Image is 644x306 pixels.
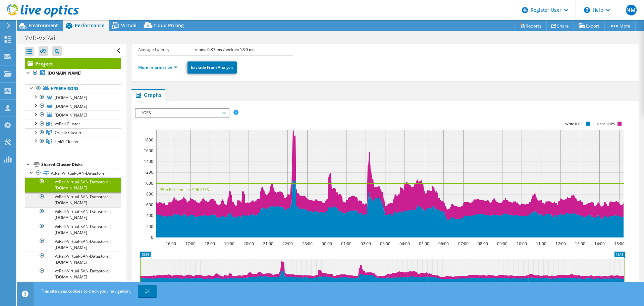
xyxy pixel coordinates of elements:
span: [DOMAIN_NAME] [55,95,87,100]
text: 06:00 [438,241,449,247]
span: Link5 Cluster [55,139,79,144]
text: 03:00 [380,241,390,247]
span: Cloud Pricing [153,22,184,29]
text: 800 [146,191,153,197]
text: Write IOPS [565,122,584,126]
text: 09:00 [497,241,507,247]
text: 05:00 [419,241,429,247]
a: More [604,20,636,31]
a: VxRail-Virtual-SAN-Datastore | [DOMAIN_NAME] [25,192,121,207]
a: VxRail-Virtual-SAN-Datastore | [DOMAIN_NAME] [25,267,121,281]
a: VxRail-Virtual-SAN-Datastore | [DOMAIN_NAME] [25,281,121,296]
a: VxRail-Virtual-SAN-Datastore [25,169,121,177]
text: 0 [151,234,153,240]
text: 1800 [144,137,153,143]
span: IOPS [139,109,225,117]
a: Hypervisors [25,84,121,93]
a: Exclude From Analysis [187,61,237,74]
text: 20:00 [244,241,254,247]
text: 1000 [144,180,153,186]
text: 22:00 [282,241,293,247]
a: Oracle Cluster [25,128,121,137]
a: VxRail Cluster [25,120,121,128]
a: [DOMAIN_NAME] [25,93,121,102]
text: 08:00 [478,241,488,247]
span: VxRail Cluster [55,121,80,127]
a: VxRail-Virtual-SAN-Datastore | [DOMAIN_NAME] [25,237,121,252]
text: 95th Percentile = 996 IOPS [160,187,209,192]
text: 19:00 [224,241,234,247]
a: [DOMAIN_NAME] [25,111,121,119]
span: NM [626,5,637,15]
a: Share [546,20,574,31]
span: Graphs [135,91,161,98]
h1: YVR-VxRail [22,34,67,42]
a: VxRail-Virtual-SAN-Datastore | [DOMAIN_NAME] [25,177,121,192]
a: Project [25,58,121,69]
a: [DOMAIN_NAME] [25,102,121,111]
span: Performance [75,22,104,29]
text: 14:00 [594,241,605,247]
div: Shared Cluster Disks [41,161,121,169]
text: 13:00 [575,241,585,247]
text: 00:00 [322,241,332,247]
a: Link5 Cluster [25,137,121,146]
svg: \n [584,7,590,13]
a: VxRail-Virtual-SAN-Datastore | [DOMAIN_NAME] [25,207,121,222]
text: 15:00 [614,241,625,247]
a: More Information [138,64,177,70]
text: 21:00 [263,241,273,247]
text: 1400 [144,159,153,164]
span: [DOMAIN_NAME] [55,112,87,118]
span: Oracle Cluster [55,130,82,135]
text: Read IOPS [597,122,615,126]
a: OK [138,285,157,297]
text: 11:00 [536,241,546,247]
span: [DOMAIN_NAME] [55,103,87,109]
span: Environment [29,22,58,29]
a: Reports [515,20,547,31]
text: 04:00 [399,241,410,247]
a: VxRail-Virtual-SAN-Datastore | [DOMAIN_NAME] [25,252,121,266]
a: [DOMAIN_NAME] [25,69,121,78]
span: Virtual [121,22,137,29]
text: 23:00 [302,241,313,247]
b: [DOMAIN_NAME] [48,70,82,76]
b: reads: 0.37 ms / writes: 1.90 ms [195,47,255,52]
text: 18:00 [205,241,215,247]
text: 16:00 [166,241,176,247]
text: 10:00 [517,241,527,247]
text: 400 [146,213,153,218]
label: Average Latency [138,46,195,53]
text: 1600 [144,148,153,154]
span: This site uses cookies to track your navigation. [41,288,131,294]
text: 01:00 [341,241,352,247]
text: 600 [146,202,153,208]
text: 17:00 [185,241,196,247]
text: 12:00 [555,241,566,247]
text: 07:00 [458,241,469,247]
a: VxRail-Virtual-SAN-Datastore | [DOMAIN_NAME] [25,222,121,237]
text: 02:00 [361,241,371,247]
text: 200 [146,224,153,229]
a: Export [574,20,605,31]
text: 1200 [144,169,153,175]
